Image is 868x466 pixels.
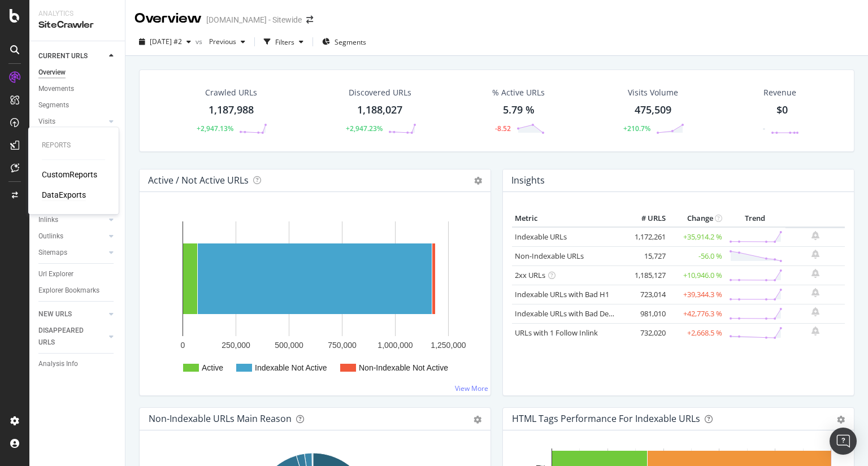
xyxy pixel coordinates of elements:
[515,270,545,280] a: 2xx URLs
[623,210,669,227] th: # URLS
[38,67,117,79] a: Overview
[837,416,845,424] div: gear
[38,268,73,280] div: Url Explorer
[455,384,488,393] a: View More
[197,124,233,133] div: +2,947.13%
[181,341,185,350] text: 0
[134,9,202,28] div: Overview
[431,341,466,350] text: 1,250,000
[38,358,78,370] div: Analysis Info
[763,124,765,133] div: -
[205,87,257,98] div: Crawled URLs
[669,227,725,247] td: +35,914.2 %
[205,33,250,51] button: Previous
[149,210,481,386] svg: A chart.
[623,323,669,342] td: 732,020
[328,341,357,350] text: 750,000
[635,103,671,117] div: 475,509
[38,214,106,226] a: Inlinks
[206,14,302,25] div: [DOMAIN_NAME] - Sitewide
[811,250,819,259] div: bell-plus
[38,230,106,242] a: Outlinks
[196,37,205,46] span: vs
[515,251,584,261] a: Non-Indexable URLs
[38,285,99,297] div: Explorer Bookmarks
[335,37,366,47] span: Segments
[628,87,678,98] div: Visits Volume
[275,341,303,350] text: 500,000
[811,326,819,336] div: bell-plus
[357,103,402,117] div: 1,188,027
[42,169,97,180] a: CustomReports
[318,33,371,51] button: Segments
[38,116,106,128] a: Visits
[42,189,86,201] a: DataExports
[306,16,313,24] div: arrow-right-arrow-left
[38,285,117,297] a: Explorer Bookmarks
[148,173,249,188] h4: Active / Not Active URLs
[38,214,58,226] div: Inlinks
[474,416,481,424] div: gear
[38,116,55,128] div: Visits
[776,103,788,116] span: $0
[830,428,857,455] div: Open Intercom Messenger
[669,265,725,285] td: +10,946.0 %
[38,358,117,370] a: Analysis Info
[669,304,725,323] td: +42,776.3 %
[669,323,725,342] td: +2,668.5 %
[811,231,819,240] div: bell-plus
[38,50,106,62] a: CURRENT URLS
[515,289,609,299] a: Indexable URLs with Bad H1
[811,269,819,278] div: bell-plus
[623,265,669,285] td: 1,185,127
[38,83,74,95] div: Movements
[725,210,785,227] th: Trend
[669,210,725,227] th: Change
[811,288,819,297] div: bell-plus
[209,103,254,117] div: 1,187,988
[38,308,106,320] a: NEW URLS
[38,230,63,242] div: Outlinks
[669,246,725,265] td: -56.0 %
[492,87,545,98] div: % Active URLs
[202,363,223,372] text: Active
[38,67,66,79] div: Overview
[149,413,292,424] div: Non-Indexable URLs Main Reason
[515,308,638,319] a: Indexable URLs with Bad Description
[503,103,535,117] div: 5.79 %
[38,325,96,349] div: DISAPPEARED URLS
[38,247,106,259] a: Sitemaps
[623,285,669,304] td: 723,014
[474,177,482,185] i: Options
[515,328,598,338] a: URLs with 1 Follow Inlink
[512,210,623,227] th: Metric
[42,141,105,150] div: Reports
[377,341,413,350] text: 1,000,000
[38,19,116,32] div: SiteCrawler
[275,37,294,47] div: Filters
[38,9,116,19] div: Analytics
[359,363,448,372] text: Non-Indexable Not Active
[38,325,106,349] a: DISAPPEARED URLS
[512,413,700,424] div: HTML Tags Performance for Indexable URLs
[346,124,383,133] div: +2,947.23%
[38,308,72,320] div: NEW URLS
[38,83,117,95] a: Movements
[515,232,567,242] a: Indexable URLs
[349,87,411,98] div: Discovered URLs
[150,37,182,46] span: 2025 Aug. 21st #2
[38,50,88,62] div: CURRENT URLS
[222,341,250,350] text: 250,000
[38,268,117,280] a: Url Explorer
[38,99,117,111] a: Segments
[763,87,796,98] span: Revenue
[623,246,669,265] td: 15,727
[134,33,196,51] button: [DATE] #2
[205,37,236,46] span: Previous
[623,124,650,133] div: +210.7%
[511,173,545,188] h4: Insights
[811,307,819,316] div: bell-plus
[38,99,69,111] div: Segments
[623,227,669,247] td: 1,172,261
